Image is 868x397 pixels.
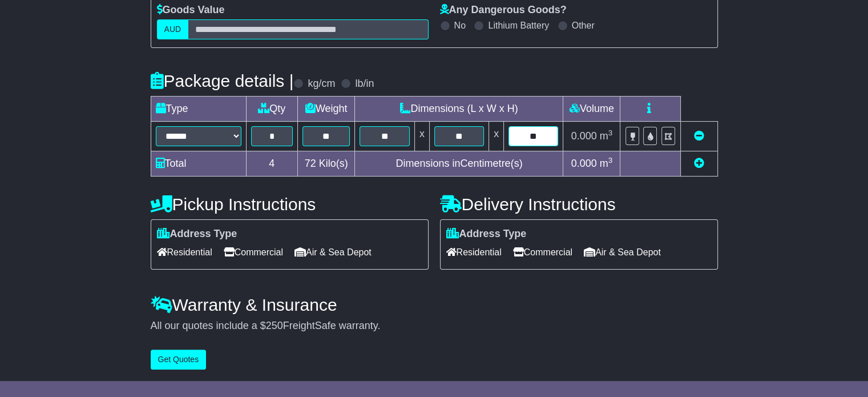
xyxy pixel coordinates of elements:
a: Add new item [694,158,704,169]
span: m [600,130,613,142]
span: Residential [157,243,212,261]
td: Qty [246,97,297,122]
label: kg/cm [308,78,335,90]
td: 4 [246,151,297,177]
label: Lithium Battery [488,20,549,31]
span: 0.000 [571,130,597,142]
label: Goods Value [157,4,225,17]
button: Get Quotes [151,350,207,370]
span: Residential [446,243,502,261]
span: 72 [305,158,316,169]
sup: 3 [608,129,613,137]
h4: Package details | [151,71,294,90]
span: Air & Sea Depot [584,243,661,261]
h4: Pickup Instructions [151,195,429,214]
label: Any Dangerous Goods? [440,4,567,17]
a: Remove this item [694,130,704,142]
td: Dimensions in Centimetre(s) [355,151,563,177]
td: Type [151,97,246,122]
span: 0.000 [571,158,597,169]
h4: Delivery Instructions [440,195,718,214]
span: Air & Sea Depot [294,243,372,261]
label: No [454,20,466,31]
span: Commercial [513,243,572,261]
label: lb/in [355,78,374,90]
h4: Warranty & Insurance [151,295,718,314]
td: x [414,122,429,151]
label: Address Type [446,228,527,240]
td: Dimensions (L x W x H) [355,97,563,122]
span: 250 [266,320,283,331]
sup: 3 [608,156,613,165]
td: Weight [297,97,355,122]
td: x [489,122,504,151]
td: Volume [563,97,620,122]
label: AUD [157,19,189,39]
div: All our quotes include a $ FreightSafe warranty. [151,320,718,332]
td: Total [151,151,246,177]
label: Other [572,20,595,31]
td: Kilo(s) [297,151,355,177]
span: m [600,158,613,169]
span: Commercial [224,243,283,261]
label: Address Type [157,228,237,240]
